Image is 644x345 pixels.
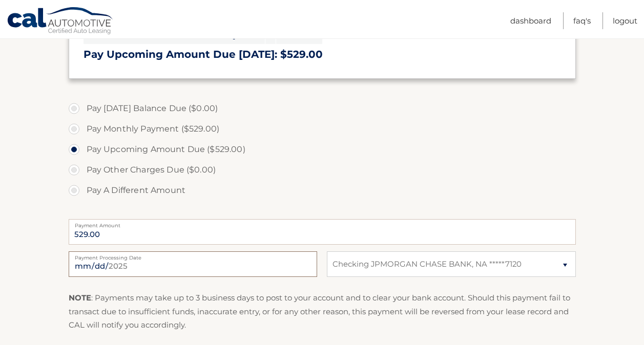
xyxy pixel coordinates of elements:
label: Pay A Different Amount [69,180,576,201]
h3: Pay Upcoming Amount Due [DATE]: $529.00 [84,48,561,61]
input: Payment Date [69,251,317,277]
label: Pay [DATE] Balance Due ($0.00) [69,98,576,119]
a: Cal Automotive [7,7,114,36]
strong: NOTE [69,293,91,303]
input: Payment Amount [69,219,576,245]
label: Payment Amount [69,219,576,227]
a: Logout [613,12,637,29]
label: Pay Monthly Payment ($529.00) [69,119,576,139]
p: : Payments may take up to 3 business days to post to your account and to clear your bank account.... [69,291,576,332]
label: Pay Other Charges Due ($0.00) [69,160,576,180]
a: FAQ's [573,12,591,29]
label: Pay Upcoming Amount Due ($529.00) [69,139,576,160]
a: Dashboard [510,12,551,29]
label: Payment Processing Date [69,251,317,260]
